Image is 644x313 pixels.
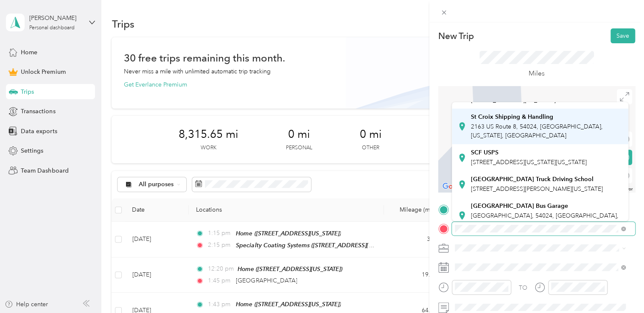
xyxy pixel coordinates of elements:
[470,113,553,121] strong: St Croix Shipping & Handling
[470,185,602,193] span: [STREET_ADDRESS][PERSON_NAME][US_STATE]
[596,265,644,313] iframe: Everlance-gr Chat Button Frame
[610,28,635,43] button: Save
[470,149,498,156] strong: SCF USPS
[470,96,555,103] span: [STREET_ADDRESS][US_STATE]
[529,68,545,79] p: Miles
[470,123,602,139] span: 2163 US Route 8, 54024, [GEOGRAPHIC_DATA], [US_STATE], [GEOGRAPHIC_DATA]
[440,181,468,192] img: Google
[440,181,468,192] a: Open this area in Google Maps (opens a new window)
[470,212,618,228] span: [GEOGRAPHIC_DATA], 54024, [GEOGRAPHIC_DATA], [US_STATE], [GEOGRAPHIC_DATA]
[470,202,568,210] strong: [GEOGRAPHIC_DATA] Bus Garage
[438,30,474,42] p: New Trip
[519,283,527,292] div: TO
[470,176,593,183] strong: [GEOGRAPHIC_DATA] Truck Driving School
[470,159,586,166] span: [STREET_ADDRESS][US_STATE][US_STATE]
